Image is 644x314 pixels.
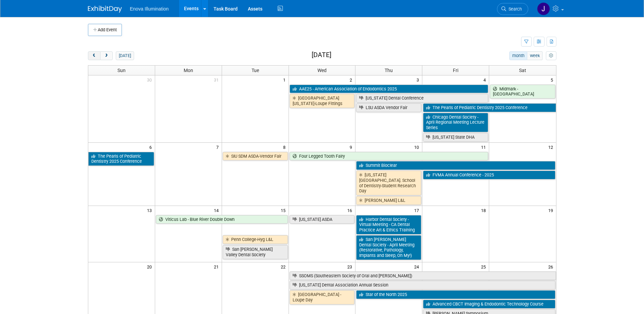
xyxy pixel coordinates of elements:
[480,206,489,214] span: 18
[527,51,542,60] button: week
[156,215,288,224] a: Viticus Lab - Blue River Double Down
[290,152,489,161] a: Four Legged Tooth Fairy
[280,206,289,214] span: 15
[356,171,421,195] a: [US_STATE][GEOGRAPHIC_DATA]. School of Dentistry-Student Research Day
[213,206,222,214] span: 14
[88,6,122,13] img: ExhibitDay
[223,152,288,161] a: SIU SDM ASDA-Vendor Fair
[130,6,169,12] span: Enova Illumination
[146,262,155,271] span: 20
[546,51,556,60] button: myCustomButton
[480,143,489,151] span: 11
[290,290,355,304] a: [GEOGRAPHIC_DATA] - Loupe Day
[453,68,458,73] span: Fri
[117,68,126,73] span: Sun
[184,68,193,73] span: Mon
[317,68,327,73] span: Wed
[252,68,259,73] span: Tue
[548,206,556,214] span: 19
[413,206,422,214] span: 17
[290,85,489,93] a: AAE25 - American Association of Endodontics 2025
[537,2,550,15] img: Janelle Tlusty
[356,290,555,299] a: Star of the North 2025
[282,75,289,84] span: 1
[216,143,222,151] span: 7
[497,3,528,15] a: Search
[356,235,421,260] a: San [PERSON_NAME] Dental Society - April Meeting (Restorative, Pathology, Implants and Sleep, Oh ...
[423,171,555,179] a: FVMA Annual Conference - 2025
[490,85,555,99] a: Midmark - [GEOGRAPHIC_DATA]
[349,75,355,84] span: 2
[548,143,556,151] span: 12
[356,103,421,112] a: LSU ASDA Vendor Fair
[213,262,222,271] span: 21
[290,215,355,224] a: [US_STATE] ASDA
[356,161,555,170] a: Summit Bioclear
[423,300,555,309] a: Advanced CBCT Imaging & Endodontic Technology Course
[146,75,155,84] span: 30
[290,281,555,290] a: [US_STATE] Dental Association Annual Session
[356,215,421,234] a: Harbor Dental Society - Virtual Meeting - CA Dental Practice Art & Ethics Training
[223,245,288,259] a: San [PERSON_NAME] Valley Dental Society
[88,152,154,166] a: The Pearls of Pediatric Dentistry 2025 Conference
[213,75,222,84] span: 31
[506,6,522,12] span: Search
[356,94,488,103] a: [US_STATE] Dental Conference
[550,75,556,84] span: 5
[483,75,489,84] span: 4
[100,51,113,60] button: next
[548,262,556,271] span: 26
[416,75,422,84] span: 3
[480,262,489,271] span: 25
[413,143,422,151] span: 10
[290,272,556,280] a: SSOMS (Southeastern Society of Oral and [PERSON_NAME])
[282,143,289,151] span: 8
[413,262,422,271] span: 24
[385,68,393,73] span: Thu
[423,113,488,132] a: Chicago Dental Society - April Regional Meeting Lecture Series
[280,262,289,271] span: 22
[312,51,331,59] h2: [DATE]
[423,103,556,112] a: The Pearls of Pediatric Dentistry 2025 Conference
[349,143,355,151] span: 9
[149,143,155,151] span: 6
[423,133,488,142] a: [US_STATE] State DHA
[116,51,134,60] button: [DATE]
[88,51,100,60] button: prev
[223,235,288,244] a: Penn College-Hyg L&L
[519,68,526,73] span: Sat
[549,54,553,58] i: Personalize Calendar
[146,206,155,214] span: 13
[290,94,355,108] a: [GEOGRAPHIC_DATA][US_STATE]-Loupe Fittings
[509,51,527,60] button: month
[347,206,355,214] span: 16
[88,24,122,36] button: Add Event
[347,262,355,271] span: 23
[356,196,421,205] a: [PERSON_NAME] L&L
